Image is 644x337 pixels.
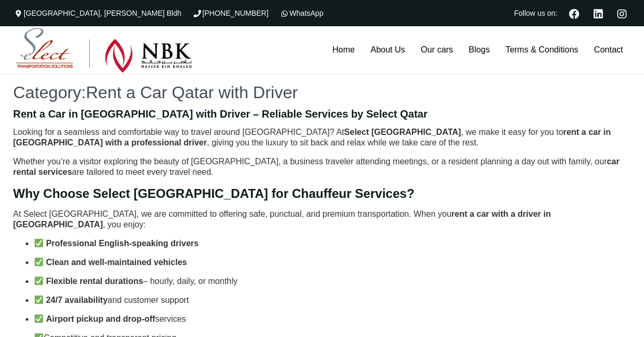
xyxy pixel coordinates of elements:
[35,296,43,304] img: ✅
[46,296,108,304] strong: 24/7 availability
[46,258,187,267] strong: Clean and well-maintained vehicles
[324,26,363,73] a: Home
[34,276,631,287] p: – hourly, daily, or monthly
[34,295,631,306] p: and customer support
[46,314,155,323] strong: Airport pickup and drop-off
[34,314,631,324] p: services
[35,258,43,266] img: ✅
[35,239,43,247] img: ✅
[613,7,631,19] a: Instagram
[589,7,607,19] a: Linkedin
[13,108,428,120] strong: Rent a Car in [GEOGRAPHIC_DATA] with Driver – Reliable Services by Select Qatar
[279,9,324,17] a: WhatsApp
[461,26,498,73] a: Blogs
[498,26,586,73] a: Terms & Conditions
[192,9,269,17] a: [PHONE_NUMBER]
[586,26,631,73] a: Contact
[46,239,199,248] strong: Professional English-speaking drivers
[35,314,43,323] img: ✅
[46,277,143,286] strong: Flexible rental durations
[344,128,461,136] strong: Select [GEOGRAPHIC_DATA]
[363,26,413,73] a: About Us
[16,28,192,73] img: Select Rent a Car
[13,156,631,177] p: Whether you’re a visitor exploring the beauty of [GEOGRAPHIC_DATA], a business traveler attending...
[13,84,631,101] h1: Category:
[413,26,461,73] a: Our cars
[86,83,298,102] span: Rent a Car Qatar with Driver
[565,7,584,19] a: Facebook
[13,209,631,230] p: At Select [GEOGRAPHIC_DATA], we are committed to offering safe, punctual, and premium transportat...
[13,186,415,201] strong: Why Choose Select [GEOGRAPHIC_DATA] for Chauffeur Services?
[13,127,631,148] p: Looking for a seamless and comfortable way to travel around [GEOGRAPHIC_DATA]? At , we make it ea...
[35,277,43,285] img: ✅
